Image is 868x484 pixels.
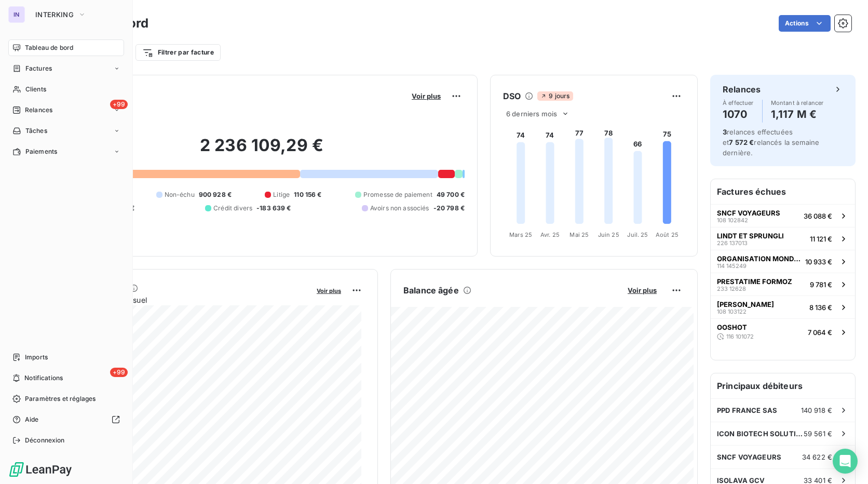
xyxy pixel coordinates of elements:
[717,286,746,292] span: 233 12628
[294,190,321,199] span: 110 156 €
[110,100,128,109] span: +99
[717,209,780,217] span: SNCF VOYAGEURS
[717,300,774,308] span: [PERSON_NAME]
[199,190,232,199] span: 900 928 €
[506,110,557,118] span: 6 derniers mois
[317,287,341,294] span: Voir plus
[256,204,291,213] span: -183 639 €
[804,429,832,438] span: 59 561 €
[25,85,46,94] span: Clients
[433,204,465,213] span: -20 798 €
[59,294,309,305] span: Chiffre d'affaires mensuel
[412,92,441,100] span: Voir plus
[771,100,824,106] span: Montant à relancer
[8,60,124,77] a: Factures
[437,190,465,199] span: 49 700 €
[717,453,781,461] span: SNCF VOYAGEURS
[717,232,784,240] span: LINDT ET SPRUNGLI
[25,394,96,404] span: Paramètres et réglages
[25,64,52,73] span: Factures
[711,373,855,398] h6: Principaux débiteurs
[723,128,727,136] span: 3
[135,44,221,61] button: Filtrer par facture
[627,231,648,238] tspan: Juil. 25
[726,333,754,340] span: 116 101072
[810,235,832,243] span: 11 121 €
[540,231,560,238] tspan: Avr. 25
[779,15,831,32] button: Actions
[25,353,48,362] span: Imports
[598,231,619,238] tspan: Juin 25
[509,231,532,238] tspan: Mars 25
[25,105,52,115] span: Relances
[8,123,124,139] a: Tâches
[717,277,792,286] span: PRESTATIME FORMOZ
[625,286,660,295] button: Voir plus
[213,204,252,213] span: Crédit divers
[711,227,855,250] button: LINDT ET SPRUNGLI226 13701311 121 €
[8,461,73,478] img: Logo LeanPay
[370,204,429,213] span: Avoirs non associés
[25,43,73,52] span: Tableau de bord
[8,391,124,407] a: Paramètres et réglages
[8,102,124,118] a: +99Relances
[25,415,39,424] span: Aide
[711,318,855,345] button: OOSHOT116 1010727 064 €
[537,91,573,101] span: 9 jours
[723,100,754,106] span: À effectuer
[314,286,344,295] button: Voir plus
[711,250,855,273] button: ORGANISATION MONDIALE DE LA [DEMOGRAPHIC_DATA]114 14524910 933 €
[711,295,855,318] button: [PERSON_NAME]108 1031228 136 €
[273,190,290,199] span: Litige
[711,204,855,227] button: SNCF VOYAGEURS108 10284236 088 €
[8,411,124,428] a: Aide
[717,263,747,269] span: 114 145249
[8,349,124,366] a: Imports
[729,138,754,146] span: 7 572 €
[723,83,761,96] h6: Relances
[363,190,432,199] span: Promesse de paiement
[723,106,754,123] h4: 1070
[717,254,801,263] span: ORGANISATION MONDIALE DE LA [DEMOGRAPHIC_DATA]
[25,436,65,445] span: Déconnexion
[805,258,832,266] span: 10 933 €
[35,10,74,19] span: INTERKING
[833,449,858,474] div: Open Intercom Messenger
[569,231,589,238] tspan: Mai 25
[802,453,832,461] span: 34 622 €
[503,90,521,102] h6: DSO
[628,286,657,294] span: Voir plus
[409,91,444,101] button: Voir plus
[771,106,824,123] h4: 1,117 M €
[810,280,832,289] span: 9 781 €
[59,135,465,166] h2: 2 236 109,29 €
[403,284,459,297] h6: Balance âgée
[717,308,747,315] span: 108 103122
[8,6,25,23] div: IN
[25,126,47,136] span: Tâches
[711,179,855,204] h6: Factures échues
[717,406,777,414] span: PPD FRANCE SAS
[717,240,748,246] span: 226 137013
[8,39,124,56] a: Tableau de bord
[801,406,832,414] span: 140 918 €
[717,323,747,331] span: OOSHOT
[110,368,128,377] span: +99
[8,81,124,98] a: Clients
[24,373,63,383] span: Notifications
[8,143,124,160] a: Paiements
[717,217,748,223] span: 108 102842
[808,328,832,337] span: 7 064 €
[165,190,195,199] span: Non-échu
[711,273,855,295] button: PRESTATIME FORMOZ233 126289 781 €
[804,212,832,220] span: 36 088 €
[656,231,679,238] tspan: Août 25
[723,128,819,157] span: relances effectuées et relancés la semaine dernière.
[25,147,57,156] span: Paiements
[809,303,832,312] span: 8 136 €
[717,429,804,438] span: ICON BIOTECH SOLUTION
